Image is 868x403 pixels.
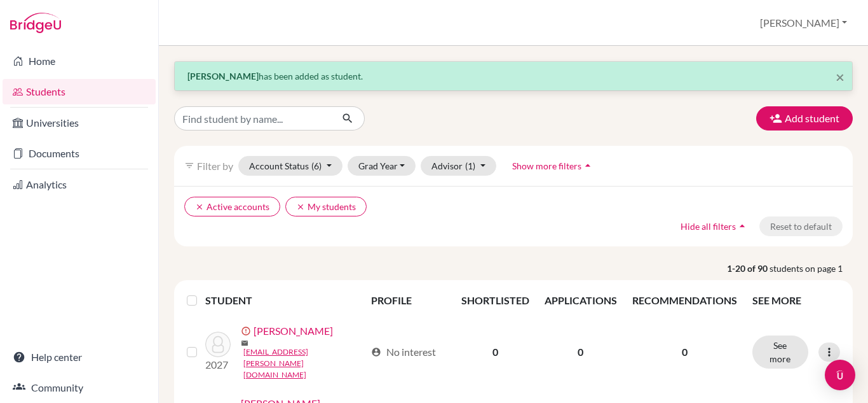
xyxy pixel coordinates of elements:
th: APPLICATIONS [537,285,625,316]
span: Hide all filters [681,221,736,232]
div: No interest [371,344,436,360]
span: (1) [465,160,475,171]
p: 2027 [205,357,231,372]
p: 0 [632,344,737,360]
span: × [836,67,844,86]
a: Documents [3,141,156,166]
button: Grad Year [348,156,416,176]
span: students on page 1 [770,262,853,275]
i: arrow_drop_up [581,159,594,172]
button: Hide all filtersarrow_drop_up [670,216,759,236]
span: account_circle [371,347,381,357]
a: Students [3,79,156,104]
button: Account Status(6) [238,156,342,176]
th: STUDENT [205,285,364,316]
button: clearActive accounts [184,197,280,216]
strong: [PERSON_NAME] [187,71,259,81]
span: Filter by [197,160,233,172]
i: arrow_drop_up [736,220,749,232]
i: clear [296,202,305,211]
a: [PERSON_NAME] [254,323,333,339]
td: 0 [537,316,625,388]
th: RECOMMENDATIONS [625,285,745,316]
span: Show more filters [512,160,581,171]
button: See more [752,336,808,369]
th: SEE MORE [745,285,848,316]
img: Bridge-U [10,13,61,33]
button: Show more filtersarrow_drop_up [501,156,605,176]
span: (6) [311,160,322,171]
a: Community [3,375,156,400]
th: PROFILE [363,285,453,316]
a: Analytics [3,172,156,197]
img: Aguero, Kristen [205,332,231,357]
span: error_outline [241,326,254,336]
button: clearMy students [285,197,367,216]
td: 0 [454,316,537,388]
button: Add student [756,106,853,131]
span: mail [241,339,248,347]
button: [PERSON_NAME] [754,11,853,35]
a: Universities [3,110,156,136]
a: [EMAIL_ADDRESS][PERSON_NAME][DOMAIN_NAME] [243,346,366,381]
input: Find student by name... [174,106,332,131]
i: clear [195,202,204,211]
strong: 1-20 of 90 [727,262,770,275]
th: SHORTLISTED [454,285,537,316]
p: has been added as student. [187,69,839,83]
i: filter_list [184,160,194,171]
div: Open Intercom Messenger [825,360,855,390]
a: Home [3,48,156,74]
button: Close [836,69,844,85]
a: Help center [3,344,156,370]
button: Advisor(1) [421,156,496,176]
button: Reset to default [759,216,843,236]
